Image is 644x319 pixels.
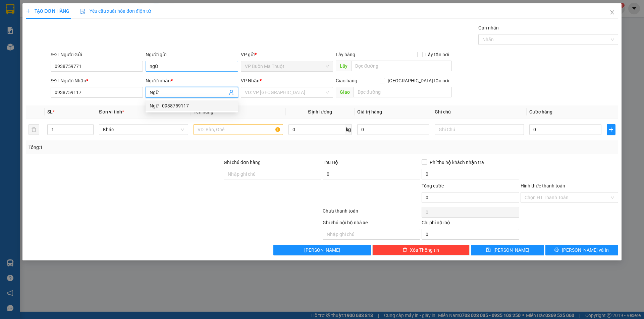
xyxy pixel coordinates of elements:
input: 0 [357,124,429,135]
span: Giao [336,87,354,97]
span: Lấy [336,61,351,71]
label: Gán nhãn [478,25,499,30]
div: Ghi chú nội bộ nhà xe [323,219,420,229]
span: kg [345,124,352,135]
span: VP Buôn Ma Thuột [245,61,329,71]
input: Ghi chú đơn hàng [224,169,321,179]
th: Ghi chú [432,105,527,118]
input: Nhập ghi chú [323,229,420,240]
span: Yêu cầu xuất hóa đơn điện tử [80,8,151,14]
span: VP Nhận [241,78,260,83]
div: Chưa thanh toán [322,207,421,219]
span: [PERSON_NAME] [493,246,529,254]
input: Ghi Chú [435,124,524,135]
input: Dọc đường [351,61,452,71]
span: user-add [229,90,234,95]
button: save[PERSON_NAME] [471,245,544,255]
span: Tổng cước [422,183,444,188]
span: [GEOGRAPHIC_DATA] tận nơi [385,77,452,84]
div: Tổng: 1 [29,144,249,151]
img: icon [80,9,86,14]
span: Định lượng [308,109,332,114]
span: Lấy hàng [336,52,355,57]
div: SĐT Người Gửi [51,51,143,58]
span: Giá trị hàng [357,109,382,114]
span: TẠO ĐƠN HÀNG [26,8,69,14]
span: printer [554,247,559,253]
span: Xóa Thông tin [410,246,439,254]
span: Đơn vị tính [99,109,124,114]
span: Cước hàng [529,109,552,114]
span: [PERSON_NAME] [304,246,340,254]
span: [PERSON_NAME] và In [562,246,609,254]
div: Ngữ - 0938759117 [150,102,234,109]
button: plus [607,124,615,135]
button: printer[PERSON_NAME] và In [545,245,618,255]
span: plus [26,9,31,13]
span: SL [47,109,53,114]
div: Chi phí nội bộ [422,219,519,229]
div: Ngữ - 0938759117 [146,100,238,111]
button: Close [603,3,622,22]
div: Người nhận [146,77,238,84]
span: Lấy tận nơi [423,51,452,58]
span: Khác [103,125,184,135]
button: delete [29,124,39,135]
span: plus [607,127,615,132]
input: VD: Bàn, Ghế [194,124,283,135]
button: [PERSON_NAME] [273,245,371,255]
span: Thu Hộ [323,160,338,165]
span: save [486,247,491,253]
label: Ghi chú đơn hàng [224,160,261,165]
div: SĐT Người Nhận [51,77,143,84]
span: delete [402,247,407,253]
span: Giao hàng [336,78,357,83]
button: deleteXóa Thông tin [372,245,470,255]
div: VP gửi [241,51,333,58]
div: Người gửi [146,51,238,58]
label: Hình thức thanh toán [521,183,565,188]
input: Dọc đường [354,87,452,97]
span: close [609,10,615,15]
span: Phí thu hộ khách nhận trả [427,159,487,166]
